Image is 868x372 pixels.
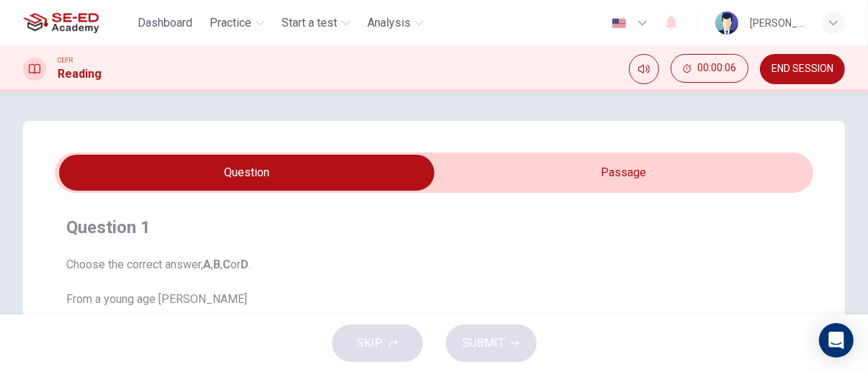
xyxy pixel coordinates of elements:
b: B [213,258,220,271]
button: 00:00:06 [671,54,748,83]
b: D [241,258,249,271]
h4: Question 1 [66,216,802,239]
span: Choose the correct answer, , , or . From a young age [PERSON_NAME] [66,256,802,308]
img: en [610,18,628,29]
div: [PERSON_NAME] [750,14,805,32]
button: Start a test [276,10,356,36]
span: Start a test [282,14,337,32]
span: 00:00:06 [697,63,736,74]
a: SE-ED Academy logo [23,9,132,37]
span: END SESSION [771,63,833,75]
span: Dashboard [138,14,192,32]
b: C [223,258,231,271]
h1: Reading [58,65,102,83]
span: Analysis [367,14,411,32]
img: Profile picture [715,12,738,35]
span: CEFR [58,55,73,65]
b: A [203,258,211,271]
span: Practice [210,14,251,32]
button: Practice [204,10,270,36]
div: Mute [629,54,659,84]
img: SE-ED Academy logo [23,9,99,37]
button: Dashboard [132,10,198,36]
div: Hide [671,54,748,84]
button: END SESSION [760,54,845,84]
button: Analysis [362,10,429,36]
div: Open Intercom Messenger [819,323,854,358]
